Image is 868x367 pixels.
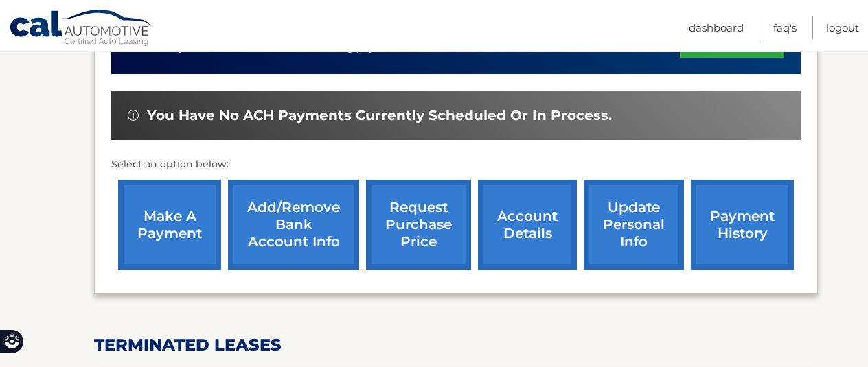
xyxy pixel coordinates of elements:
span: You have no ACH payments currently scheduled or in process. [147,107,612,124]
a: Add/Remove bank account info [228,180,359,270]
a: update personal info [584,180,684,270]
a: payment history [691,180,794,270]
a: Dashboard [689,16,744,39]
a: make a payment [118,180,221,270]
a: account details [478,180,577,270]
a: FAQ's [773,16,797,39]
a: request purchase price [366,180,471,270]
a: Logout [826,16,859,39]
img: alert-white.svg [128,110,139,121]
a: Cal Automotive [9,9,153,49]
h2: terminated leases [94,335,818,355]
p: Select an option below: [111,156,801,173]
